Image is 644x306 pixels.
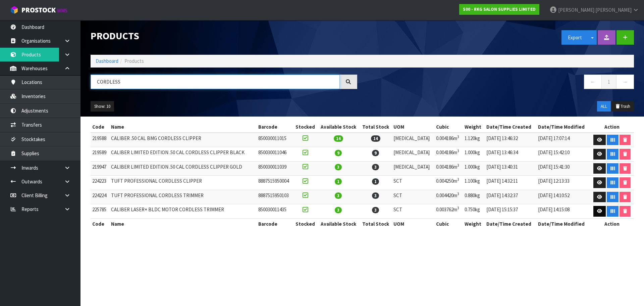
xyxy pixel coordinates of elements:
[392,218,434,229] th: UOM
[335,164,342,170] span: 3
[257,218,293,229] th: Barcode
[485,176,537,190] td: [DATE] 14:32:11
[536,204,590,219] td: [DATE] 14:15:08
[293,122,317,132] th: Stocked
[434,133,463,147] td: 0.004186m
[392,122,434,132] th: UOM
[257,161,293,176] td: 850030011039
[457,177,459,182] sup: 3
[109,190,257,204] td: TUFT PROFESSIONAL CORDLESS TRIMMER
[463,147,485,162] td: 1.000kg
[463,6,536,12] strong: S00 - RKG SALON SUPPLIES LIMITED
[91,133,109,147] td: 219588
[584,75,602,89] a: ←
[485,161,537,176] td: [DATE] 13:40:31
[485,218,537,229] th: Date/Time Created
[392,204,434,219] td: SCT
[536,122,590,132] th: Date/Time Modified
[434,204,463,219] td: 0.003762m
[372,178,379,185] span: 1
[372,207,379,213] span: 3
[392,147,434,162] td: [MEDICAL_DATA]
[457,148,459,153] sup: 3
[485,133,537,147] td: [DATE] 13:46:32
[434,161,463,176] td: 0.004186m
[392,161,434,176] td: [MEDICAL_DATA]
[434,122,463,132] th: Cubic
[109,176,257,190] td: TUFT PROFESSIONAL CORDLESS CLIPPER
[561,30,588,45] button: Export
[335,178,342,185] span: 1
[392,190,434,204] td: SCT
[485,190,537,204] td: [DATE] 14:32:37
[434,190,463,204] td: 0.004420m
[257,122,293,132] th: Barcode
[109,161,257,176] td: CALIBER LIMITED EDITION .50 CAL CORDLESS CLIPPER GOLD
[318,122,360,132] th: Available Stock
[434,147,463,162] td: 0.004186m
[611,101,634,112] button: Trash
[616,75,634,89] a: →
[485,122,537,132] th: Date/Time Created
[434,218,463,229] th: Cubic
[257,190,293,204] td: 8887515950103
[434,176,463,190] td: 0.004250m
[536,147,590,162] td: [DATE] 15:42:10
[457,191,459,196] sup: 3
[334,135,343,142] span: 14
[91,122,109,132] th: Code
[335,150,342,156] span: 9
[21,6,56,14] span: ProStock
[91,75,340,89] input: Search products
[457,163,459,168] sup: 3
[463,218,485,229] th: Weight
[392,133,434,147] td: [MEDICAL_DATA]
[335,192,342,199] span: 3
[257,147,293,162] td: 850030011046
[10,6,18,14] img: cube-alt.png
[595,7,632,13] span: [PERSON_NAME]
[124,58,144,64] span: Products
[372,164,379,170] span: 3
[335,207,342,213] span: 3
[91,30,357,41] h1: Products
[459,4,539,15] a: S00 - RKG SALON SUPPLIES LIMITED
[536,218,590,229] th: Date/Time Modified
[463,204,485,219] td: 0.750kg
[463,122,485,132] th: Weight
[257,204,293,219] td: 850030011435
[597,101,611,112] button: ALL
[318,218,360,229] th: Available Stock
[590,218,634,229] th: Action
[536,190,590,204] td: [DATE] 14:10:52
[372,192,379,199] span: 3
[536,161,590,176] td: [DATE] 15:41:30
[463,190,485,204] td: 0.880kg
[57,7,67,14] small: WMS
[109,133,257,147] td: CALIBER .50 CAL BMG CORDLESS CLIPPER
[463,161,485,176] td: 1.000kg
[590,122,634,132] th: Action
[359,122,392,132] th: Total Stock
[359,218,392,229] th: Total Stock
[91,218,109,229] th: Code
[257,133,293,147] td: 850030011015
[457,206,459,210] sup: 3
[91,147,109,162] td: 219589
[601,75,616,89] a: 1
[558,7,594,13] span: [PERSON_NAME]
[293,218,317,229] th: Stocked
[371,135,380,142] span: 14
[109,204,257,219] td: CALIBER LASER+ BLDC MOTOR CORDLESS TRIMMER
[485,204,537,219] td: [DATE] 15:15:37
[91,101,114,112] button: Show: 10
[485,147,537,162] td: [DATE] 13:46:34
[457,134,459,139] sup: 3
[91,190,109,204] td: 224224
[91,176,109,190] td: 224223
[463,176,485,190] td: 1.100kg
[91,161,109,176] td: 219947
[536,176,590,190] td: [DATE] 12:13:33
[91,204,109,219] td: 225785
[536,133,590,147] td: [DATE] 17:07:14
